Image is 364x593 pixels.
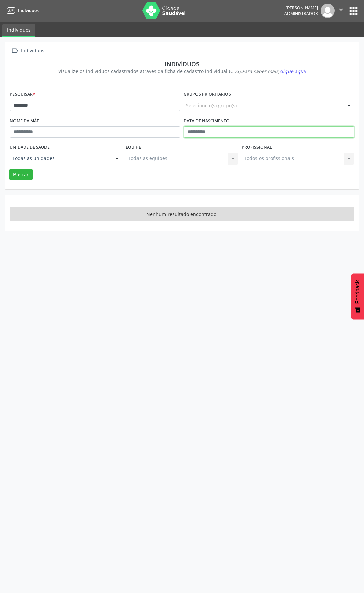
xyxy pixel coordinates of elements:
div: Nenhum resultado encontrado. [10,207,354,221]
button: apps [347,5,359,17]
a: Indivíduos [2,24,35,37]
div: Visualize os indivíduos cadastrados através da ficha de cadastro individual (CDS). [14,68,350,75]
a: Indivíduos [5,5,39,16]
label: Unidade de saúde [10,142,50,153]
button:  [335,4,347,18]
a:  Indivíduos [10,46,45,56]
i:  [337,6,345,13]
i: Para saber mais, [242,68,306,75]
div: Indivíduos [20,46,45,56]
button: Buscar [9,169,33,180]
span: Todas as unidades [12,155,109,162]
button: Feedback - Mostrar pesquisa [351,273,364,319]
label: Pesquisar [10,89,35,100]
img: img [321,4,335,18]
span: Selecione o(s) grupo(s) [186,102,237,109]
span: clique aqui! [279,68,306,75]
div: Indivíduos [14,60,350,68]
span: Indivíduos [18,8,39,13]
span: Feedback [355,280,361,304]
label: Nome da mãe [10,116,39,126]
i:  [10,46,20,56]
span: Administrador [284,11,318,17]
div: [PERSON_NAME] [284,5,318,11]
label: Profissional [242,142,272,153]
label: Grupos prioritários [184,89,231,100]
label: Equipe [126,142,141,153]
label: Data de nascimento [184,116,230,126]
